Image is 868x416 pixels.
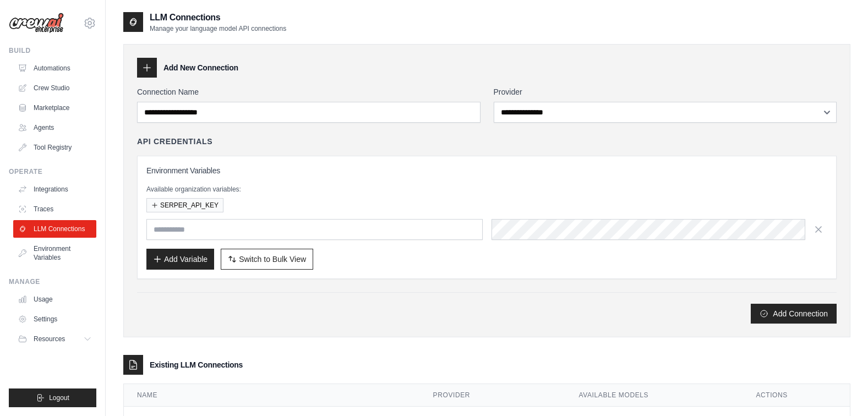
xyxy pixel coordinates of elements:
a: Agents [13,119,96,136]
div: Build [9,46,96,55]
th: Name [124,384,420,407]
h2: LLM Connections [150,11,286,24]
h3: Add New Connection [163,62,238,73]
a: Traces [13,200,96,218]
span: Switch to Bulk View [239,254,306,265]
span: Resources [34,335,65,343]
button: Logout [9,388,96,407]
a: Marketplace [13,99,96,117]
a: Environment Variables [13,240,96,266]
a: Crew Studio [13,79,96,97]
th: Provider [420,384,566,407]
button: Add Connection [751,304,837,324]
a: Settings [13,310,96,328]
a: Integrations [13,180,96,198]
h3: Existing LLM Connections [150,359,243,370]
a: Usage [13,291,96,308]
th: Actions [743,384,850,407]
button: Switch to Bulk View [221,249,313,270]
button: SERPER_API_KEY [146,198,223,212]
a: LLM Connections [13,220,96,238]
th: Available Models [566,384,743,407]
button: Resources [13,330,96,348]
img: Logo [9,13,64,34]
label: Connection Name [137,86,481,97]
h4: API Credentials [137,136,212,147]
span: Logout [49,393,69,402]
a: Automations [13,59,96,77]
label: Provider [494,86,837,97]
button: Add Variable [146,249,214,270]
p: Manage your language model API connections [150,24,286,33]
a: Tool Registry [13,139,96,156]
h3: Environment Variables [146,165,827,176]
div: Operate [9,167,96,176]
p: Available organization variables: [146,185,827,194]
div: Manage [9,277,96,286]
